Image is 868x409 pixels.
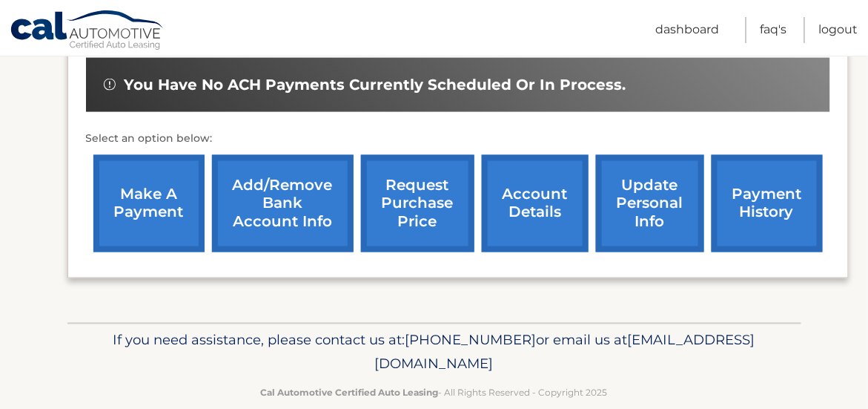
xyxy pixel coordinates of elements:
a: Add/Remove bank account info [212,155,354,252]
a: payment history [712,155,823,252]
a: Cal Automotive [10,10,165,53]
a: account details [482,155,589,252]
strong: Cal Automotive Certified Auto Leasing [261,387,439,399]
img: alert-white.svg [104,79,116,91]
span: [PHONE_NUMBER] [405,332,537,349]
span: You have no ACH payments currently scheduled or in process. [125,76,626,94]
p: Select an option below: [86,130,830,148]
p: - All Rights Reserved - Copyright 2025 [77,385,792,401]
a: Dashboard [655,17,719,43]
a: Logout [819,17,858,43]
a: make a payment [93,155,205,252]
a: request purchase price [361,155,474,252]
a: update personal info [596,155,704,252]
a: FAQ's [761,17,787,43]
p: If you need assistance, please contact us at: or email us at [77,329,792,376]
